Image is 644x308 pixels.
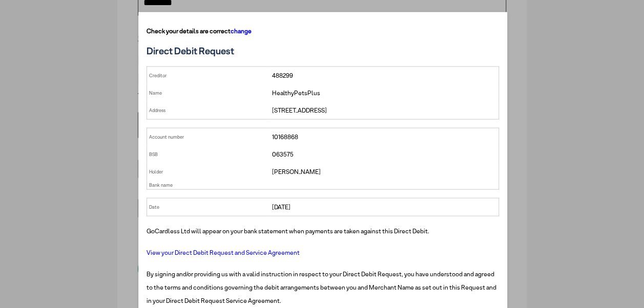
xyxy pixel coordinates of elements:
td: [STREET_ADDRESS] [269,101,498,119]
td: Account number [147,127,269,145]
td: 063575 [269,145,498,163]
td: 10168868 [269,127,498,145]
td: Holder [147,163,269,180]
p: Check your details are correct [147,24,499,37]
p: GoCardless Ltd will appear on your bank statement when payments are taken against this Direct Debit. [147,224,499,237]
td: [DATE] [269,197,498,215]
td: [PERSON_NAME] [269,163,498,180]
a: change [231,27,252,34]
td: 488299 [269,66,498,84]
p: By signing and/or providing us with a valid instruction in respect to your Direct Debit Request, ... [147,267,499,307]
td: BSB [147,145,269,163]
h2: Direct Debit Request [147,46,499,56]
td: Creditor [147,66,269,84]
a: View your Direct Debit Request and Service Agreement [147,248,300,256]
td: Bank name [147,180,269,189]
td: Address [147,101,269,119]
td: HealthyPetsPlus [269,84,498,101]
td: Name [147,84,269,101]
td: Date [147,197,269,215]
